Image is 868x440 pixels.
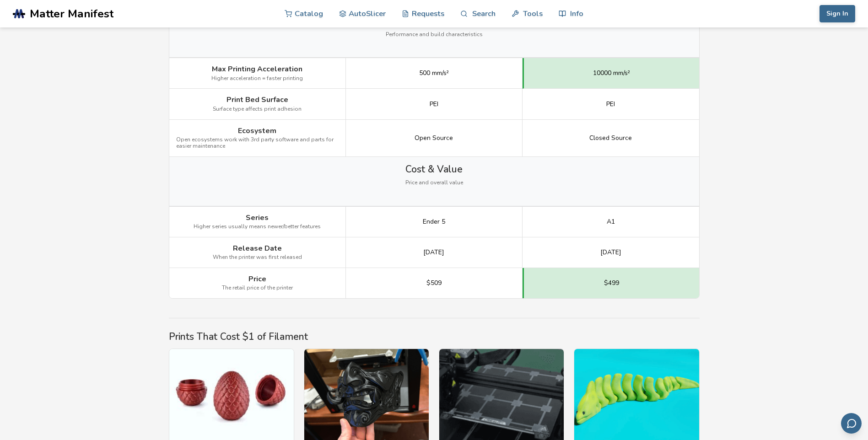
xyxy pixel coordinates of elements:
[606,101,615,108] span: PEI
[415,134,453,142] span: Open Source
[423,249,444,256] span: [DATE]
[604,279,619,287] span: $499
[386,32,483,38] span: Performance and build characteristics
[600,249,621,256] span: [DATE]
[246,214,269,222] span: Series
[233,244,282,252] span: Release Date
[30,7,113,20] span: Matter Manifest
[419,70,449,77] span: 500 mm/s²
[194,224,321,230] span: Higher series usually means newer/better features
[405,164,463,175] span: Cost & Value
[423,218,445,225] span: Ender 5
[213,254,302,261] span: When the printer was first released
[211,75,303,82] span: Higher acceleration = faster printing
[238,127,276,135] span: Ecosystem
[819,5,855,22] button: Sign In
[222,285,293,291] span: The retail price of the printer
[226,96,288,104] span: Print Bed Surface
[169,331,700,342] h2: Prints That Cost $1 of Filament
[213,106,302,113] span: Surface type affects print adhesion
[248,275,266,283] span: Price
[426,279,442,287] span: $509
[607,218,615,225] span: A1
[212,65,302,73] span: Max Printing Acceleration
[405,180,463,186] span: Price and overall value
[176,137,339,150] span: Open ecosystems work with 3rd party software and parts for easier maintenance
[593,70,630,77] span: 10000 mm/s²
[430,101,438,108] span: PEI
[589,134,632,142] span: Closed Source
[841,413,862,434] button: Send feedback via email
